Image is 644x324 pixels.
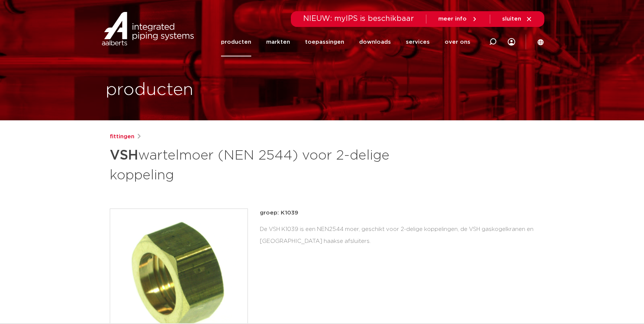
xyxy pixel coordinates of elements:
a: markten [266,28,290,56]
div: De VSH K1039 is een NEN2544 moer, geschikt voor 2-delige koppelingen, de VSH gaskogelkranen en [G... [260,223,535,247]
nav: Menu [221,28,470,56]
p: groep: K1039 [260,209,535,217]
a: fittingen [110,132,134,141]
a: meer info [438,16,478,22]
h1: producten [106,78,193,102]
span: sluiten [502,16,521,22]
span: NIEUW: myIPS is beschikbaar [303,15,414,22]
a: toepassingen [305,28,344,56]
strong: VSH [110,149,138,162]
a: producten [221,28,251,56]
a: sluiten [502,16,532,22]
a: over ons [445,28,470,56]
span: meer info [438,16,467,22]
a: services [406,28,430,56]
h1: wartelmoer (NEN 2544) voor 2-delige koppeling [110,144,390,185]
a: downloads [359,28,391,56]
